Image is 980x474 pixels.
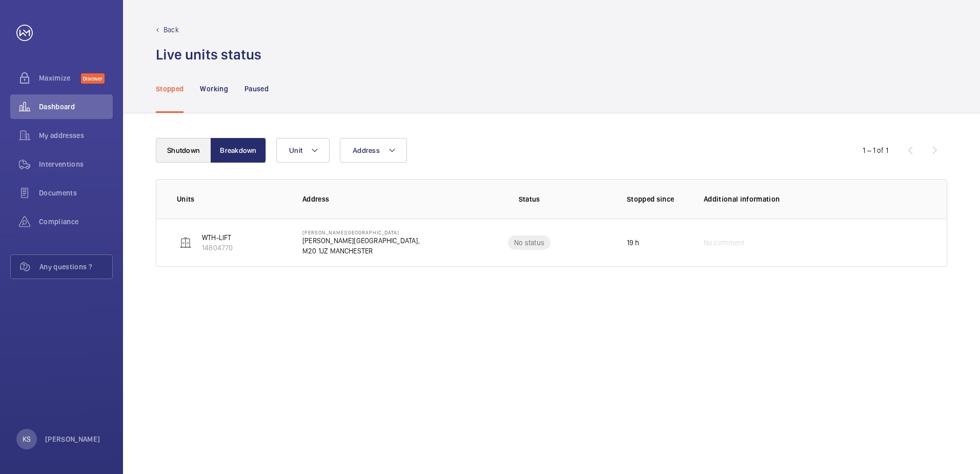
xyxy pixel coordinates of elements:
[627,194,687,204] p: Stopped since
[200,84,228,94] p: Working
[39,159,113,169] span: Interventions
[81,73,105,84] span: Discover
[179,236,192,249] img: elevator.svg
[156,45,261,64] h1: Live units status
[340,138,407,163] button: Address
[164,25,179,35] p: Back
[455,194,603,204] p: Status
[302,229,420,235] p: [PERSON_NAME][GEOGRAPHIC_DATA]
[39,188,113,198] span: Documents
[177,194,286,204] p: Units
[627,238,640,248] p: 19 h
[202,232,233,243] p: WTH-LIFT
[302,194,448,204] p: Address
[244,84,269,94] p: Paused
[23,434,31,444] p: KS
[704,238,745,248] span: No comment
[514,238,544,248] p: No status
[863,145,888,155] div: 1 – 1 of 1
[39,102,113,112] span: Dashboard
[276,138,330,163] button: Unit
[45,434,100,444] p: [PERSON_NAME]
[202,243,233,253] p: 14804770
[353,146,380,154] span: Address
[289,146,302,154] span: Unit
[302,235,420,246] p: [PERSON_NAME][GEOGRAPHIC_DATA],
[302,246,420,256] p: M20 1JZ MANCHESTER
[211,138,266,163] button: Breakdown
[39,73,81,83] span: Maximize
[704,194,926,204] p: Additional information
[39,130,113,141] span: My addresses
[39,262,112,272] span: Any questions ?
[156,84,183,94] p: Stopped
[39,216,113,227] span: Compliance
[156,138,211,163] button: Shutdown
